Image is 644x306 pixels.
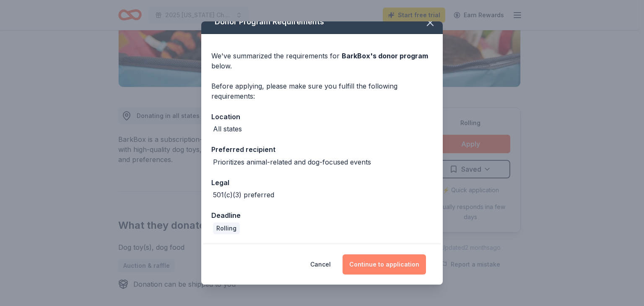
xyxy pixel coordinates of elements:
div: Preferred recipient [211,144,433,155]
div: Rolling [213,222,240,234]
div: All states [213,124,242,134]
button: Cancel [310,254,331,275]
div: Prioritizes animal-related and dog-focused events [213,157,371,167]
div: Location [211,111,433,122]
div: Legal [211,177,433,188]
div: 501(c)(3) preferred [213,190,274,200]
div: Deadline [211,210,433,221]
div: Donor Program Requirements [201,10,443,34]
div: Before applying, please make sure you fulfill the following requirements: [211,81,433,101]
span: BarkBox 's donor program [342,52,428,60]
div: We've summarized the requirements for below. [211,51,433,71]
button: Continue to application [343,254,426,275]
